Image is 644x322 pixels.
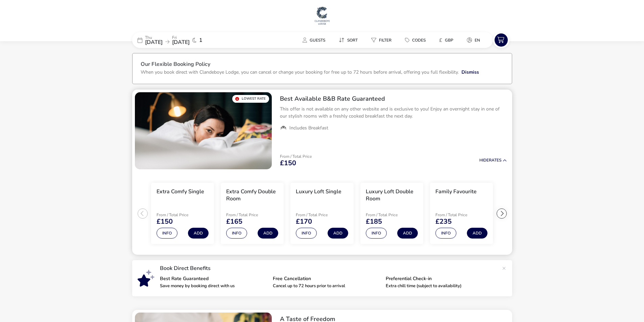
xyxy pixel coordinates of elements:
[434,35,461,45] naf-pibe-menu-bar-item: £GBP
[400,35,431,45] button: Codes
[297,35,333,45] naf-pibe-menu-bar-item: Guests
[172,35,190,40] p: Fri
[347,38,358,43] span: Sort
[379,38,391,43] span: Filter
[366,213,414,217] p: From / Total Price
[467,228,487,239] button: Add
[461,35,488,45] naf-pibe-menu-bar-item: en
[479,157,489,163] span: Hide
[435,228,456,239] button: Info
[275,90,512,137] div: Best Available B&B Rate GuaranteedThis offer is not available on any other website and is exclusi...
[397,228,418,239] button: Add
[333,35,366,45] naf-pibe-menu-bar-item: Sort
[328,228,348,239] button: Add
[148,180,217,247] swiper-slide: 1 / 8
[366,35,400,45] naf-pibe-menu-bar-item: Filter
[141,69,459,75] p: When you book direct with Clandeboye Lodge, you can cancel or change your booking for free up to ...
[157,218,173,225] span: £150
[160,284,267,288] p: Save money by booking direct with us
[435,188,477,195] h3: Family Favourite
[461,69,479,76] button: Dismiss
[141,61,504,69] h3: Our Flexible Booking Policy
[157,188,204,195] h3: Extra Comfy Single
[188,228,209,239] button: Add
[400,35,434,45] naf-pibe-menu-bar-item: Codes
[145,35,163,40] p: Thu
[333,35,363,45] button: Sort
[287,180,357,247] swiper-slide: 3 / 8
[232,95,269,103] div: Lowest Rate
[280,154,312,158] p: From / Total Price
[479,158,507,163] button: HideRates
[296,228,317,239] button: Info
[273,284,380,288] p: Cancel up to 72 hours prior to arrival
[280,160,296,167] span: £150
[258,228,278,239] button: Add
[226,218,242,225] span: £165
[132,32,234,48] div: Thu[DATE]Fri[DATE]1
[475,38,480,43] span: en
[157,228,177,239] button: Info
[412,38,426,43] span: Codes
[280,95,507,103] h2: Best Available B&B Rate Guaranteed
[160,266,499,271] p: Book Direct Benefits
[439,37,442,44] i: £
[297,35,331,45] button: Guests
[366,35,397,45] button: Filter
[445,38,453,43] span: GBP
[217,180,287,247] swiper-slide: 2 / 8
[427,180,496,247] swiper-slide: 5 / 8
[461,35,485,45] button: en
[160,276,267,281] p: Best Rate Guaranteed
[496,180,566,247] swiper-slide: 6 / 8
[226,213,274,217] p: From / Total Price
[314,5,331,26] img: Main Website
[366,188,418,202] h3: Luxury Loft Double Room
[135,92,272,169] swiper-slide: 1 / 1
[273,276,380,281] p: Free Cancellation
[280,105,507,120] p: This offer is not available on any other website and is exclusive to you! Enjoy an overnight stay...
[435,218,452,225] span: £235
[296,218,312,225] span: £170
[145,39,163,46] span: [DATE]
[296,213,344,217] p: From / Total Price
[386,276,493,281] p: Preferential Check-in
[357,180,427,247] swiper-slide: 4 / 8
[386,284,493,288] p: Extra chill time (subject to availability)
[366,218,382,225] span: £185
[289,125,328,131] span: Includes Breakfast
[366,228,387,239] button: Info
[172,39,190,46] span: [DATE]
[226,188,278,202] h3: Extra Comfy Double Room
[310,38,325,43] span: Guests
[435,213,483,217] p: From / Total Price
[434,35,459,45] button: £GBP
[157,213,205,217] p: From / Total Price
[226,228,247,239] button: Info
[296,188,341,195] h3: Luxury Loft Single
[199,38,202,43] span: 1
